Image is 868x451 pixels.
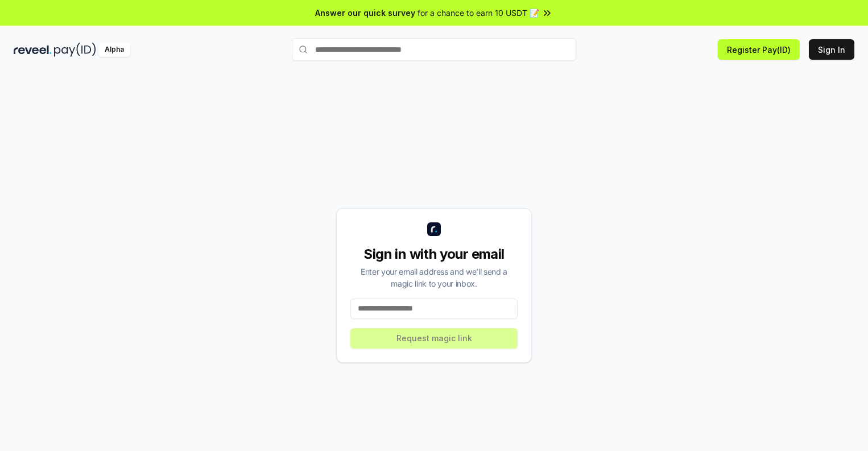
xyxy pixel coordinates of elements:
div: Sign in with your email [350,245,518,263]
img: reveel_dark [14,43,52,57]
img: pay_id [54,43,96,57]
img: logo_small [427,222,441,236]
div: Alpha [98,43,130,57]
button: Sign In [809,39,854,60]
span: Answer our quick survey [315,7,415,19]
button: Register Pay(ID) [718,39,800,60]
span: for a chance to earn 10 USDT 📝 [418,7,539,19]
div: Enter your email address and we’ll send a magic link to your inbox. [350,266,518,289]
